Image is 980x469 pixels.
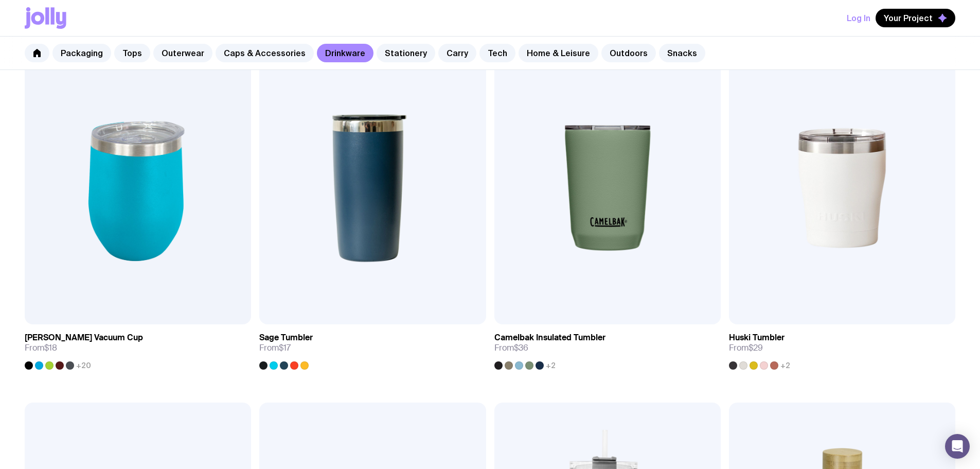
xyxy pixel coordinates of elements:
[259,343,291,353] span: From
[729,333,785,343] h3: Huski Tumbler
[519,44,598,62] a: Home & Leisure
[153,44,212,62] a: Outerwear
[25,343,57,353] span: From
[44,342,57,353] span: $18
[259,333,313,343] h3: Sage Tumbler
[216,44,314,62] a: Caps & Accessories
[514,342,528,353] span: $36
[438,44,476,62] a: Carry
[729,324,955,370] a: Huski TumblerFrom$29+2
[259,324,486,370] a: Sage TumblerFrom$17
[494,324,721,370] a: Camelbak Insulated TumblerFrom$36+2
[546,361,556,370] span: +2
[847,9,870,27] button: Log In
[377,44,435,62] a: Stationery
[25,324,251,370] a: [PERSON_NAME] Vacuum CupFrom$18+20
[876,9,955,27] button: Your Project
[780,361,790,370] span: +2
[884,13,933,23] span: Your Project
[945,434,970,459] div: Open Intercom Messenger
[749,342,763,353] span: $29
[601,44,656,62] a: Outdoors
[52,44,111,62] a: Packaging
[659,44,705,62] a: Snacks
[729,343,763,353] span: From
[76,361,91,370] span: +20
[479,44,515,62] a: Tech
[25,333,143,343] h3: [PERSON_NAME] Vacuum Cup
[114,44,150,62] a: Tops
[494,333,605,343] h3: Camelbak Insulated Tumbler
[317,44,373,62] a: Drinkware
[279,342,291,353] span: $17
[494,343,528,353] span: From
